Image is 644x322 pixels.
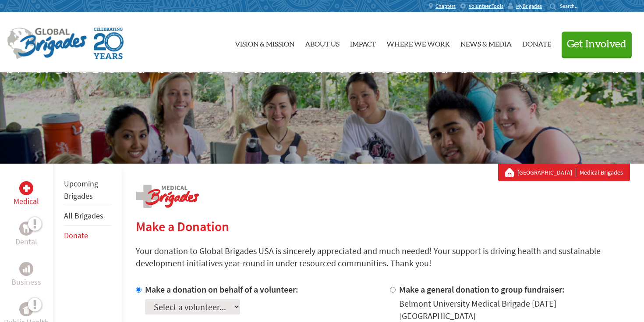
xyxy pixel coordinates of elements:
div: Medical Brigades [505,168,623,177]
div: Business [19,262,33,276]
span: Volunteer Tools [469,3,503,10]
div: Medical [19,181,33,195]
a: About Us [305,20,340,65]
a: MedicalMedical [14,181,39,208]
label: Make a donation on behalf of a volunteer: [145,284,298,295]
div: Belmont University Medical Brigade [DATE] [GEOGRAPHIC_DATA] [399,297,630,322]
img: Public Health [23,305,30,314]
a: All Brigades [64,211,103,221]
button: Get Involved [562,32,632,57]
a: Donate [64,230,88,240]
a: Upcoming Brigades [64,179,98,201]
label: Make a general donation to group fundraiser: [399,284,565,295]
p: Medical [14,195,39,208]
img: Global Brigades Celebrating 20 Years [94,28,124,59]
img: Global Brigades Logo [7,28,87,59]
span: Get Involved [567,39,626,50]
a: Impact [350,20,376,65]
img: logo-medical.png [136,185,199,208]
li: All Brigades [64,206,111,226]
a: Vision & Mission [235,20,294,65]
img: Medical [23,185,30,192]
a: News & Media [460,20,512,65]
li: Donate [64,226,111,245]
a: BusinessBusiness [11,262,41,288]
p: Dental [15,236,37,248]
img: Dental [23,224,30,233]
input: Search... [560,3,585,9]
a: Where We Work [386,20,450,65]
a: [GEOGRAPHIC_DATA] [517,168,576,177]
h2: Make a Donation [136,218,630,234]
div: Dental [19,222,33,236]
span: Chapters [435,3,456,10]
li: Upcoming Brigades [64,174,111,206]
p: Your donation to Global Brigades USA is sincerely appreciated and much needed! Your support is dr... [136,245,630,269]
a: Donate [522,20,551,65]
a: DentalDental [15,222,37,248]
img: Business [23,265,30,272]
p: Business [11,276,41,288]
div: Public Health [19,302,33,316]
span: MyBrigades [516,3,542,10]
